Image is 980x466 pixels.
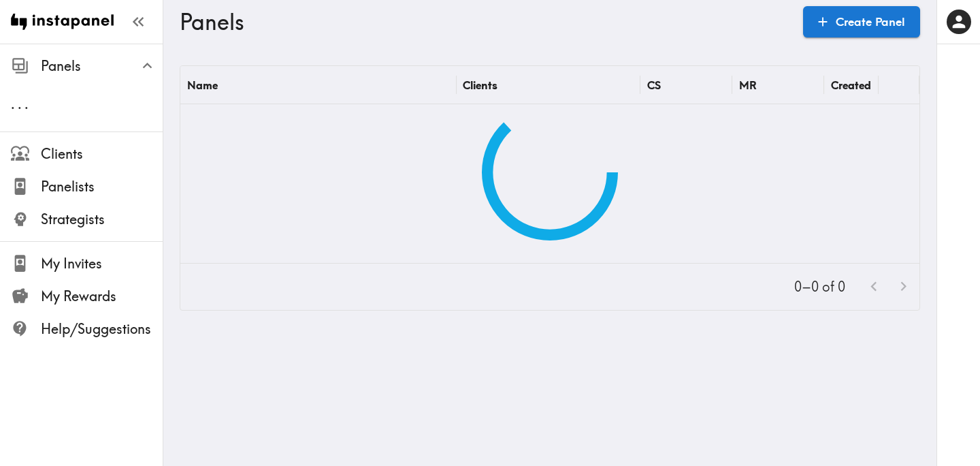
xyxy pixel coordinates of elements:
[41,210,163,229] span: Strategists
[180,9,792,35] h3: Panels
[18,95,22,112] span: .
[24,95,29,112] span: .
[463,78,497,92] div: Clients
[41,287,163,306] span: My Rewards
[739,78,757,92] div: MR
[187,78,218,92] div: Name
[41,144,163,164] span: Clients
[41,177,163,196] span: Panelists
[11,95,15,112] span: .
[647,78,661,92] div: CS
[41,57,163,76] span: Panels
[831,78,871,92] div: Created
[41,254,163,273] span: My Invites
[41,320,163,339] span: Help/Suggestions
[803,6,920,37] a: Create Panel
[794,277,845,296] p: 0–0 of 0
